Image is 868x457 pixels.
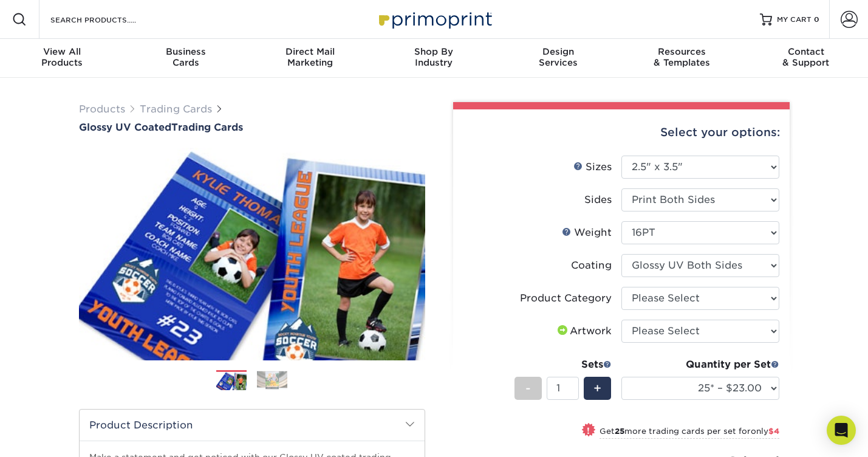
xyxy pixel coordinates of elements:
div: Sides [584,193,612,207]
a: DesignServices [496,39,620,78]
small: Get more trading cards per set for [600,427,779,439]
img: Glossy UV Coated 01 [79,134,425,374]
div: Sets [514,357,612,372]
img: Trading Cards 01 [216,371,247,392]
a: Shop ByIndustry [372,39,496,78]
h2: Product Description [80,410,425,441]
span: - [525,379,531,397]
span: Shop By [372,46,496,57]
span: $4 [768,427,779,436]
div: Select your options: [463,109,780,156]
span: Glossy UV Coated [79,122,171,133]
a: BusinessCards [124,39,248,78]
div: Quantity per Set [621,357,779,372]
span: ! [587,424,590,437]
span: Design [496,46,620,57]
div: Marketing [248,46,372,68]
a: Glossy UV CoatedTrading Cards [79,122,425,133]
span: Direct Mail [248,46,372,57]
div: Sizes [573,160,612,174]
div: & Templates [620,46,744,68]
strong: 25 [615,427,624,436]
div: Services [496,46,620,68]
div: Artwork [555,324,612,338]
div: Cards [124,46,248,68]
div: Industry [372,46,496,68]
span: Resources [620,46,744,57]
img: Trading Cards 02 [257,371,287,390]
span: + [593,379,601,397]
a: Resources& Templates [620,39,744,78]
input: SEARCH PRODUCTS..... [49,12,168,27]
h1: Trading Cards [79,122,425,133]
a: Products [79,103,125,115]
a: Contact& Support [744,39,868,78]
a: Trading Cards [140,103,212,115]
span: Business [124,46,248,57]
div: Open Intercom Messenger [827,416,856,445]
span: 0 [814,15,819,24]
div: Product Category [520,291,612,306]
div: Weight [562,225,612,240]
div: Coating [571,258,612,273]
span: MY CART [777,15,812,25]
a: Direct MailMarketing [248,39,372,78]
img: Primoprint [374,6,495,32]
span: only [751,427,779,436]
span: Contact [744,46,868,57]
div: & Support [744,46,868,68]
